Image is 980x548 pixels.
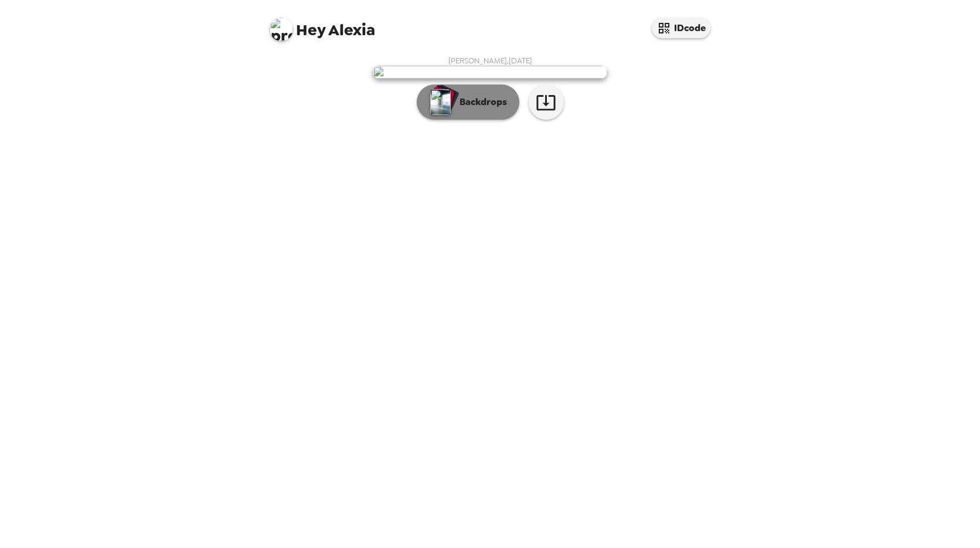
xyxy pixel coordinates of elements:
span: [PERSON_NAME] , [DATE] [448,56,532,66]
img: profile pic [270,18,293,41]
span: Alexia [270,12,375,38]
button: IDcode [652,18,710,38]
span: Hey [296,19,325,40]
p: Backdrops [454,95,507,109]
button: Backdrops [417,84,519,120]
img: user [373,66,607,79]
